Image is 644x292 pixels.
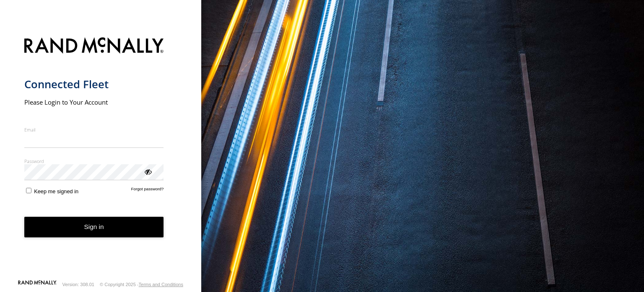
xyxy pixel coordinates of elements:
a: Visit our Website [18,280,57,289]
span: Keep me signed in [34,188,78,195]
div: Version: 308.01 [62,282,94,287]
label: Email [24,126,164,133]
form: main [24,32,177,279]
input: Keep me signed in [26,188,31,193]
button: Sign in [24,217,164,237]
h1: Connected Fleet [24,77,164,91]
a: Terms and Conditions [139,282,183,287]
img: Rand McNally [24,36,164,57]
label: Password [24,158,164,164]
h2: Please Login to Your Account [24,98,164,106]
div: ViewPassword [143,167,152,176]
div: © Copyright 2025 - [100,282,183,287]
a: Forgot password? [131,187,164,195]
